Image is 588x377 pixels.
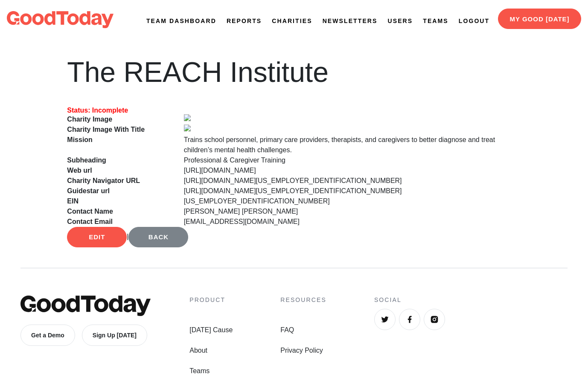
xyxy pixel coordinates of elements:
dt: Guidestar url [61,186,177,196]
h4: Product [189,296,233,304]
a: Twitter [374,309,396,330]
a: Instagram [424,309,445,330]
img: GoodToday [20,296,151,316]
a: Newsletters [323,17,378,26]
a: Users [388,17,413,26]
img: Facebook [405,315,414,324]
dd: [EMAIL_ADDRESS][DOMAIN_NAME] [178,217,527,227]
a: [DATE] Cause [189,325,233,335]
a: Back [128,227,188,247]
a: Get a Demo [20,325,75,346]
a: Teams [423,17,448,26]
a: My Good [DATE] [498,9,581,29]
dt: Charity Image With Title [61,125,177,135]
dd: [URL][DOMAIN_NAME][US_EMPLOYER_IDENTIFICATION_NUMBER] [178,186,527,196]
a: Logout [459,17,489,26]
dt: Mission [61,135,177,155]
img: 3995 [184,114,521,121]
a: Team Dashboard [146,17,216,26]
dt: Web url [61,165,177,176]
h1: The REACH Institute [67,58,521,86]
dt: Contact Email [61,217,177,227]
h4: Social [374,296,568,304]
a: Teams [189,366,233,376]
img: Twitter [381,315,389,324]
dt: Contact Name [61,206,177,217]
dt: Charity Image [61,114,177,125]
a: Privacy Policy [280,345,326,356]
dd: [URL][DOMAIN_NAME] [178,165,527,176]
h2: Status: Incomplete [67,107,171,114]
a: About [189,345,233,356]
dd: [PERSON_NAME] [PERSON_NAME] [178,206,527,217]
a: Sign Up [DATE] [82,325,147,346]
a: Edit [67,227,127,247]
a: Charities [272,17,312,26]
a: Facebook [399,309,420,330]
dt: Subheading [61,155,177,165]
h4: Resources [280,296,326,304]
img: logo-dark-da6b47b19159aada33782b937e4e11ca563a98e0ec6b0b8896e274de7198bfd4.svg [7,11,114,28]
dd: Trains school personnel, primary care providers, therapists, and caregivers to better diagnose an... [178,135,527,155]
dd: [URL][DOMAIN_NAME][US_EMPLOYER_IDENTIFICATION_NUMBER] [178,176,527,186]
dt: Charity Navigator URL [61,176,177,186]
img: Instagram [430,315,439,324]
img: 3995 [184,125,521,131]
a: FAQ [280,325,326,335]
a: Reports [227,17,262,26]
dd: Professional & Caregiver Training [178,155,527,165]
div: | [67,227,521,247]
dt: EIN [61,196,177,206]
dd: [US_EMPLOYER_IDENTIFICATION_NUMBER] [178,196,527,206]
